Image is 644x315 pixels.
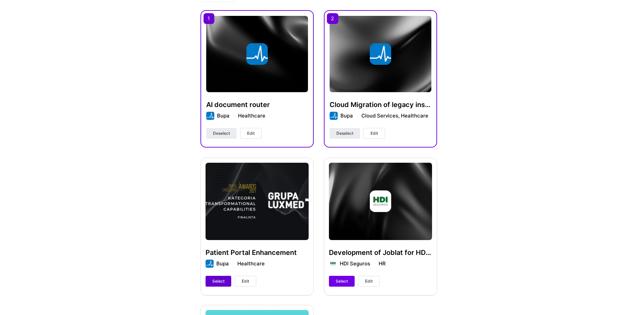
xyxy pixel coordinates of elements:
[365,278,373,284] span: Edit
[206,128,237,139] button: Deselect
[340,112,428,120] div: Bupa Cloud Services, Healthcare
[206,100,308,109] h4: AI document router
[358,276,380,287] button: Edit
[330,16,431,92] img: cover
[247,130,255,136] span: Edit
[330,128,360,139] button: Deselect
[246,43,268,65] img: Company logo
[363,128,385,139] button: Edit
[336,130,353,136] span: Deselect
[213,130,230,136] span: Deselect
[242,278,249,284] span: Edit
[206,276,231,287] button: Select
[206,112,214,120] img: Company logo
[240,128,262,139] button: Edit
[371,130,378,136] span: Edit
[369,43,391,65] img: Company logo
[336,278,348,284] span: Select
[212,278,224,284] span: Select
[330,112,338,120] img: Company logo
[206,16,308,92] img: cover
[217,112,265,120] div: Bupa Healthcare
[329,276,355,287] button: Select
[235,276,256,287] button: Edit
[330,100,431,109] h4: Cloud Migration of legacy insurance systems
